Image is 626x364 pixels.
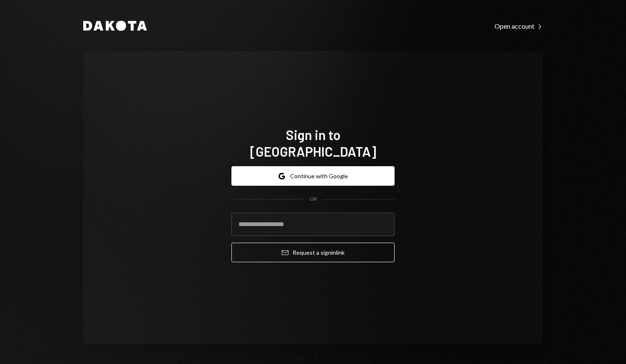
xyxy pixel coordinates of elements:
div: OR [310,196,317,203]
div: Open account [494,22,543,30]
a: Open account [494,21,543,30]
button: Request a signinlink [231,243,395,262]
h1: Sign in to [GEOGRAPHIC_DATA] [231,126,395,160]
button: Continue with Google [231,166,395,186]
